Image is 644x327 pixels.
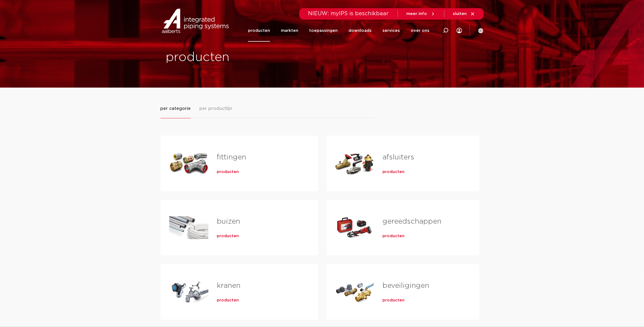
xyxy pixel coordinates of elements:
[217,169,239,175] a: producten
[382,218,441,225] a: gereedschappen
[217,233,239,239] a: producten
[382,233,404,239] a: producten
[382,169,404,175] a: producten
[382,154,414,161] a: afsluiters
[348,20,372,42] a: downloads
[248,20,270,42] a: producten
[281,20,298,42] a: markten
[308,11,389,16] span: NIEUW: myIPS is beschikbaar
[382,282,429,289] a: beveiligingen
[382,20,400,42] a: services
[411,20,429,42] a: over ons
[407,11,435,16] a: meer info
[309,20,338,42] a: toepassingen
[457,20,462,42] div: my IPS
[217,282,241,289] a: kranen
[248,20,429,42] nav: Menu
[161,105,191,112] span: per categorie
[453,12,467,16] span: sluiten
[217,298,239,303] a: producten
[217,154,246,161] a: fittingen
[407,12,427,16] span: meer info
[453,11,475,16] a: sluiten
[166,49,319,66] h1: producten
[200,105,233,112] span: per productlijn
[217,218,240,225] a: buizen
[382,298,404,303] a: producten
